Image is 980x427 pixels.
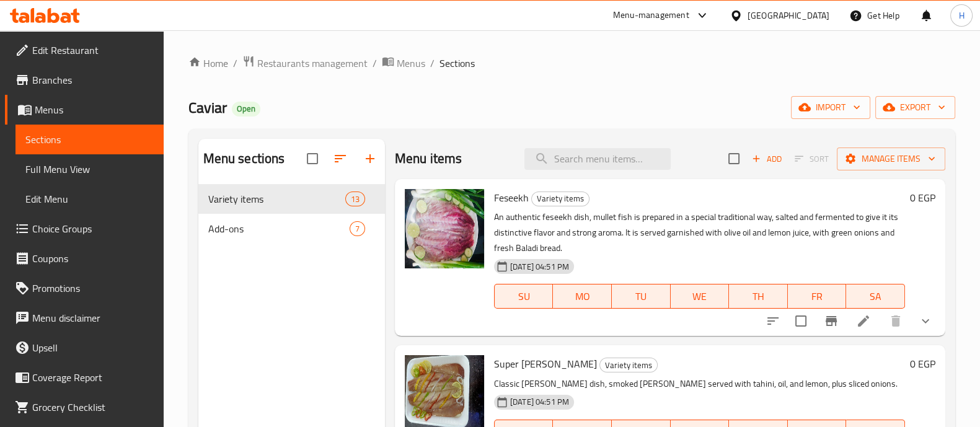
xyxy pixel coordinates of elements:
span: Branches [32,73,154,87]
li: / [430,56,435,71]
h6: 0 EGP [910,355,935,372]
div: Variety items [599,358,658,372]
span: Super [PERSON_NAME] [494,354,597,373]
span: Add item [747,149,787,169]
span: Choice Groups [32,221,154,236]
span: Add-ons [208,221,350,236]
span: Promotions [32,281,154,296]
span: Restaurants management [257,56,368,71]
span: Feseekh [494,188,529,207]
nav: breadcrumb [188,55,955,71]
button: MO [553,284,612,309]
span: Select section [721,146,747,172]
button: Branch-specific-item [816,306,846,336]
span: Coupons [32,251,154,266]
span: Menu disclaimer [32,310,154,325]
span: Sort sections [325,144,355,174]
a: Upsell [5,333,164,363]
div: Variety items13 [198,184,385,214]
span: Add [750,152,784,166]
a: Menus [5,95,164,125]
li: / [233,56,237,71]
span: SU [500,288,548,306]
span: MO [558,288,607,306]
a: Full Menu View [15,154,164,184]
span: Variety items [532,191,589,206]
span: Sections [25,132,154,147]
div: Variety items [531,191,589,206]
li: / [373,56,377,71]
span: Coverage Report [32,370,154,385]
span: Sections [439,56,475,71]
button: Manage items [837,147,945,170]
div: items [345,191,365,206]
a: Edit menu item [856,314,871,328]
img: Feseekh [405,189,484,268]
button: Add section [355,144,385,174]
span: TU [617,288,666,306]
button: show more [911,306,940,336]
a: Coverage Report [5,363,164,392]
button: TH [729,284,788,309]
span: Menus [35,102,154,117]
span: import [801,100,860,115]
a: Edit Menu [15,184,164,214]
span: Variety items [600,358,657,372]
a: Restaurants management [242,55,368,71]
div: [GEOGRAPHIC_DATA] [748,9,829,22]
a: Edit Restaurant [5,35,164,65]
span: Grocery Checklist [32,400,154,415]
span: Upsell [32,340,154,355]
span: Select to update [788,308,814,334]
nav: Menu sections [198,179,385,249]
span: Edit Menu [25,191,154,206]
p: Classic [PERSON_NAME] dish, smoked [PERSON_NAME] served with tahini, oil, and lemon, plus sliced ... [494,376,905,392]
span: 7 [350,223,364,235]
a: Menu disclaimer [5,303,164,333]
a: Home [188,56,228,71]
span: Manage items [847,151,935,167]
button: WE [671,284,730,309]
a: Menus [382,55,425,71]
input: search [524,148,671,170]
h2: Menu sections [203,149,285,168]
button: sort-choices [758,306,788,336]
a: Grocery Checklist [5,392,164,422]
a: Coupons [5,244,164,273]
span: TH [734,288,783,306]
span: H [958,9,964,22]
span: Variety items [208,191,345,206]
button: SA [846,284,905,309]
span: Caviar [188,94,227,121]
span: FR [793,288,842,306]
button: import [791,96,870,119]
span: export [885,100,945,115]
button: FR [788,284,847,309]
span: [DATE] 04:51 PM [505,396,574,408]
a: Promotions [5,273,164,303]
span: Full Menu View [25,162,154,177]
button: SU [494,284,553,309]
div: Menu-management [613,8,689,23]
a: Sections [15,125,164,154]
span: Menus [397,56,425,71]
p: An authentic feseekh dish, mullet fish is prepared in a special traditional way, salted and ferme... [494,209,905,256]
svg: Show Choices [918,314,933,328]
h2: Menu items [395,149,462,168]
span: Select all sections [299,146,325,172]
button: delete [881,306,911,336]
span: Open [232,103,260,114]
div: Add-ons7 [198,214,385,244]
span: Edit Restaurant [32,43,154,58]
button: TU [612,284,671,309]
span: [DATE] 04:51 PM [505,261,574,273]
span: 13 [346,193,364,205]
button: export [875,96,955,119]
span: Select section first [787,149,837,169]
a: Branches [5,65,164,95]
div: Open [232,102,260,117]
button: Add [747,149,787,169]
span: SA [851,288,900,306]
